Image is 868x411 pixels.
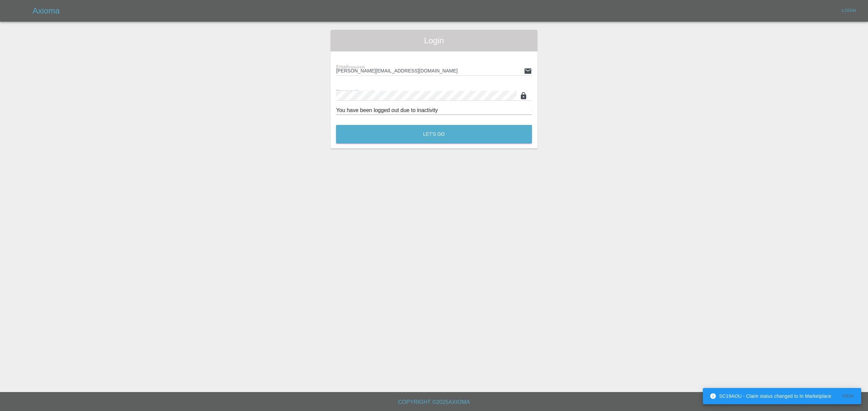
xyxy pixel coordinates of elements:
h5: Axioma [33,5,60,16]
a: Login [838,5,860,16]
h6: Copyright © 2025 Axioma [5,397,863,407]
div: SC19AOU - Claim status changed to In Marketplace [710,390,831,402]
span: Login [336,35,532,46]
button: Let's Go [336,125,532,144]
span: Password [336,89,374,94]
small: (required) [348,65,365,69]
span: Email [336,64,365,69]
button: View [837,391,859,402]
small: (required) [357,90,374,94]
div: You have been logged out due to inactivity [336,106,532,114]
